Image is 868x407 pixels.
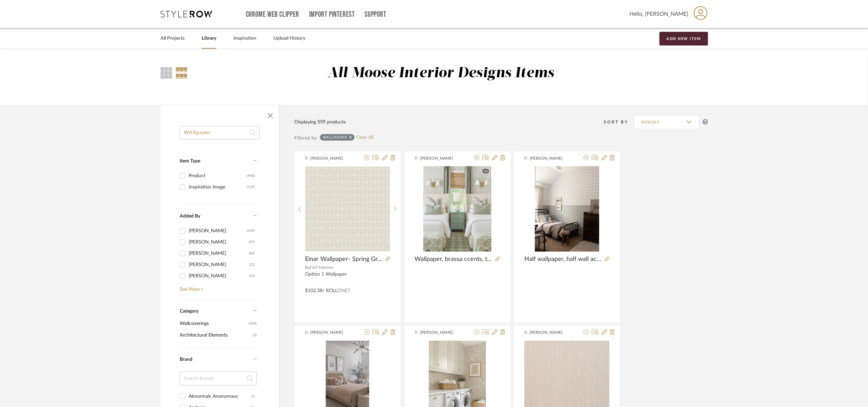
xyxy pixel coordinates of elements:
a: Import Pinterest [309,12,355,17]
img: Einar Wallpaper- Spring Green [305,167,390,251]
div: (440) [247,170,255,181]
a: See More + [178,281,257,292]
div: [PERSON_NAME] [189,271,249,281]
span: Architectural Elements [180,329,251,341]
span: [PERSON_NAME] [310,329,354,336]
span: Hello, [PERSON_NAME] [630,10,689,18]
div: Filtered by [294,134,317,142]
div: All Moose Interior Designs Items [328,65,554,82]
span: Added By [180,214,200,219]
div: (339) [247,225,255,236]
span: Brand [180,357,192,362]
div: (83) [249,248,255,259]
a: Chrome Web Clipper [246,12,299,17]
div: [PERSON_NAME] [189,248,249,259]
div: (87) [249,237,255,248]
div: Abnormals Anonymous [189,391,251,402]
div: Product [189,170,247,181]
span: DNET [337,288,350,293]
button: Close [264,109,277,122]
a: Inspiration [233,34,256,43]
div: (15) [249,271,255,281]
div: Displaying 559 products [294,118,346,126]
div: Inspiration Image [189,182,247,193]
div: [PERSON_NAME] [189,225,247,236]
span: [PERSON_NAME] [530,155,573,161]
span: [PERSON_NAME] [420,329,463,336]
a: Upload History [273,34,305,43]
span: Wallcoverings [180,318,247,329]
span: By [305,265,310,270]
span: [PERSON_NAME] [310,155,354,161]
button: Add New Item [660,32,708,45]
img: Wallpaper, brassa ccents, textures and patterns [423,166,492,252]
a: Library [202,34,216,43]
div: WAllpaper [323,135,347,140]
span: Einar Wallpaper- Spring Green [305,255,383,263]
input: Search within 559 results [180,126,260,140]
a: Clear All [356,135,373,141]
div: [PERSON_NAME] [189,259,249,270]
span: Wallpaper, brassa ccents, textures and patterns [415,255,493,263]
span: Half wallpaper, half wall accent hints of blues [524,255,602,263]
a: Support [365,12,386,17]
span: (438) [248,318,257,329]
span: $102.38 [305,288,322,293]
span: (2) [253,330,257,341]
span: [PERSON_NAME] [530,329,573,336]
div: (119) [247,182,255,193]
span: Category [180,308,199,314]
span: [PERSON_NAME] [420,155,463,161]
div: (21) [249,259,255,270]
a: All Projects [161,34,184,43]
input: Search Brands [180,372,257,385]
div: Sort By [604,119,634,126]
div: Option 1 Wallpaper [305,272,390,283]
span: / Roll [322,288,337,293]
span: F&P Interiors [310,265,333,270]
div: (1) [251,391,255,402]
img: Half wallpaper, half wall accent hints of blues [535,166,599,252]
span: Item Type [180,159,200,163]
div: [PERSON_NAME] [189,237,249,248]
